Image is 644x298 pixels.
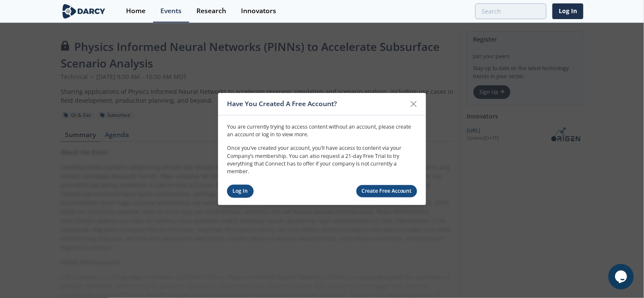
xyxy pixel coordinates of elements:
[160,8,182,14] div: Events
[61,4,107,19] img: logo-wide.svg
[227,185,254,198] a: Log In
[241,8,276,14] div: Innovators
[126,8,146,14] div: Home
[227,123,417,138] p: You are currently trying to access content without an account, please create an account or log in...
[227,144,417,176] p: Once you’ve created your account, you’ll have access to content via your Company’s membership. Yo...
[196,8,226,14] div: Research
[356,185,417,197] a: Create Free Account
[227,96,406,112] div: Have You Created A Free Account?
[608,264,636,290] iframe: chat widget
[475,3,546,19] input: Advanced Search
[552,3,583,19] a: Log In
